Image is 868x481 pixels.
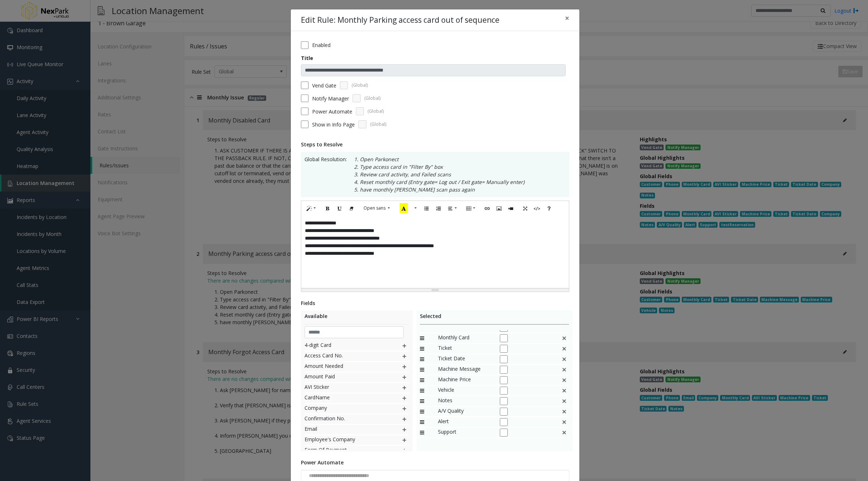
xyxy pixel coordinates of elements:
[481,203,493,214] button: Link (CTRL+K)
[401,352,407,361] img: plusIcon.svg
[438,344,492,353] span: Ticket
[401,425,407,434] img: plusIcon.svg
[354,163,524,171] p: 2. Type access card in "Filter By" box
[305,383,387,392] span: AVI Sticker
[519,203,531,214] button: Full Screen
[432,203,444,214] button: Ordered list (CTRL+SHIFT+NUM8)
[411,203,418,214] button: More Color
[301,299,569,307] div: Fields
[396,203,412,214] button: Recent Color
[305,415,387,424] span: Confirmation No.
[305,352,387,361] span: Access Card No.
[354,155,524,163] p: 1. Open Parkonect
[438,355,492,364] span: Ticket Date
[401,383,407,392] img: plusIcon.svg
[561,407,567,416] img: This is a default field and cannot be deleted.
[312,82,336,89] label: Vend Gate
[401,435,407,445] img: plusIcon.svg
[505,203,517,214] button: Video
[401,362,407,372] img: plusIcon.svg
[401,341,407,351] img: plusIcon.svg
[305,362,387,372] span: Amount Needed
[301,459,569,466] div: Power Automate
[401,394,407,403] img: plusIcon.svg
[312,41,331,49] label: Enabled
[301,14,499,26] h4: Edit Rule: Monthly Parking access card out of sequence
[305,425,387,434] span: Email
[561,334,567,343] img: false
[303,203,320,214] button: Style
[438,396,492,406] span: Notes
[301,141,569,148] div: Steps to Resolve
[444,203,461,214] button: Paragraph
[333,203,346,214] button: Underline (CTRL+U)
[305,373,387,382] span: Amount Paid
[561,417,567,427] img: This is a default field and cannot be deleted.
[420,312,569,325] div: Selected
[352,82,368,89] span: (Global)
[354,178,524,186] p: 4. Reset monthly card (Entry gate= Log out / Exit gate= Manually enter)
[401,404,407,413] img: plusIcon.svg
[438,417,492,427] span: Alert
[364,95,380,102] span: (Global)
[305,312,409,325] div: Available
[438,334,492,343] span: Monthly Card
[363,205,386,211] span: Open sans
[370,121,386,128] span: (Global)
[561,344,567,353] img: false
[305,341,387,351] span: 4-digit Card
[322,203,334,214] button: Bold (CTRL+B)
[367,108,384,115] span: (Global)
[305,446,387,455] span: Form Of Payment
[359,203,394,214] button: Font Family
[305,404,387,413] span: Company
[561,365,567,374] img: false
[305,155,347,193] span: Global Resolution:
[565,13,569,23] span: ×
[543,203,555,214] button: Help
[438,386,492,395] span: Vehicle
[301,288,569,292] div: Resize
[561,428,567,437] img: This is a default field and cannot be deleted.
[438,365,492,374] span: Machine Message
[561,396,567,406] img: This is a default field and cannot be deleted.
[312,108,352,115] label: Power Automate
[463,203,479,214] button: Table
[305,435,387,445] span: Employee's Company
[438,407,492,416] span: A/V Quality
[305,394,387,403] span: CardName
[354,186,524,193] p: 5. have monthly [PERSON_NAME] scan pass again
[493,203,505,214] button: Picture
[401,415,407,424] img: plusIcon.svg
[561,355,567,364] img: false
[401,373,407,382] img: plusIcon.svg
[560,9,574,27] button: Close
[438,375,492,385] span: Machine Price
[312,95,349,102] label: Notify Manager
[438,428,492,437] span: Support
[561,386,567,395] img: false
[531,203,543,214] button: Code View
[312,121,355,128] label: Show in Info Page
[301,54,313,62] label: Title
[561,375,567,385] img: false
[401,446,407,455] img: plusIcon.svg
[420,203,433,214] button: Unordered list (CTRL+SHIFT+NUM7)
[345,203,358,214] button: Remove Font Style (CTRL+\)
[354,171,524,178] p: 3. Review card activity, and Failed scans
